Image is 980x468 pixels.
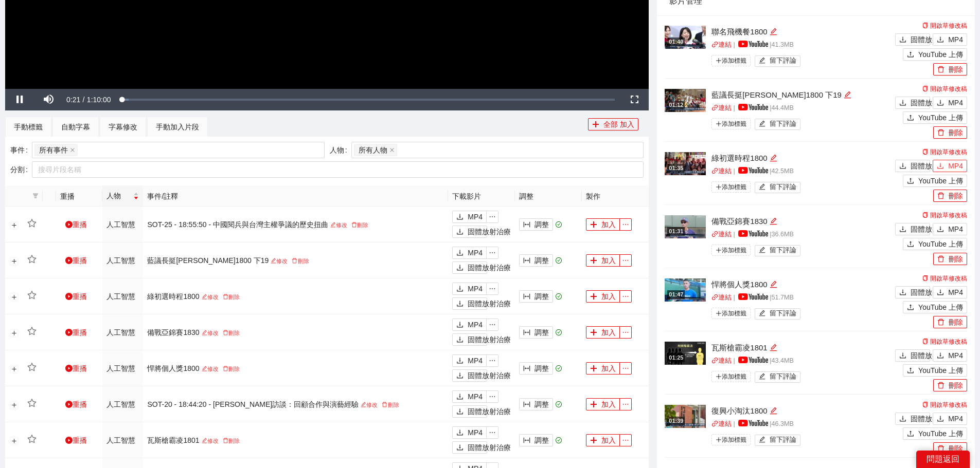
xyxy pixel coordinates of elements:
span: 刪除 [382,402,387,407]
font: 固體放射治療 [468,299,511,308]
span: 編輯 [202,366,207,371]
button: 下載MP4 [452,354,487,367]
span: 刪除 [351,222,357,228]
span: 關聯 [711,41,718,48]
img: yt_logo_rgb_light.a676ea31.png [738,357,768,363]
span: 篩選 [30,193,41,199]
font: 全部 加入 [603,120,634,128]
font: 加入 [601,364,616,372]
button: 下載固體放射治療 [895,223,930,235]
font: 開啟草修改稿 [930,85,967,92]
font: MP4 [948,35,963,44]
font: YouTube 上傳 [918,240,963,248]
span: 編輯 [770,217,777,225]
font: 固體放射治療 [911,162,954,170]
span: 加 [590,401,597,409]
span: 列寬 [523,293,530,301]
img: yt_logo_rgb_light.a676ea31.png [738,167,768,174]
div: 編輯 [844,89,851,101]
font: MP4 [468,213,483,221]
font: 加入 [601,220,616,229]
span: 複製 [922,402,929,408]
span: 篩選 [32,193,39,199]
font: 01:40 [669,39,683,45]
button: 加加入 [586,254,620,267]
button: 刪除刪除 [933,316,967,328]
span: 編輯 [844,91,851,99]
button: 省略 [619,290,632,303]
button: 下載固體放射治療 [895,349,930,362]
button: 省略 [486,390,498,403]
button: 下載MP4 [933,349,967,362]
span: 下載 [456,249,464,257]
font: 調整 [534,400,549,408]
font: 刪除 [228,294,240,300]
font: 連結 [718,294,732,301]
button: 刪除刪除 [933,63,967,76]
a: 關聯連結 [711,357,732,364]
span: 複製 [922,86,929,92]
font: YouTube 上傳 [918,303,963,311]
span: 編輯 [759,183,765,191]
span: 加 [590,293,597,301]
font: 調整 [534,364,549,372]
span: 下載 [899,99,906,107]
span: 下載 [456,372,464,380]
font: 01:12 [669,102,683,108]
span: 省略 [620,329,631,336]
button: 下載MP4 [452,211,487,223]
span: 編輯 [202,330,207,335]
font: 重播 [73,364,87,372]
font: 調整 [534,292,549,301]
span: 加 [590,365,597,373]
button: 省略 [486,319,498,331]
button: 省略 [486,283,498,295]
span: 刪除 [937,255,945,264]
span: 編輯 [759,247,765,254]
button: 省略 [486,247,498,259]
span: 省略 [487,285,498,292]
span: 編輯 [770,407,777,415]
span: 省略 [487,249,498,256]
button: 下載MP4 [933,286,967,298]
span: 編輯 [770,28,777,35]
font: 修改 [207,366,219,372]
button: 編輯留下評論 [755,55,800,67]
span: 刪除 [223,366,228,371]
div: 編輯 [770,405,777,417]
font: 重播 [73,256,87,265]
button: 下載固體放射治療 [452,226,487,238]
span: 列寬 [523,221,530,229]
div: 編輯 [770,278,777,291]
button: 列寬調整 [519,254,553,267]
span: 上傳 [907,51,914,59]
span: 下載 [899,162,906,171]
button: 下載固體放射治療 [895,33,930,46]
div: 編輯 [770,342,777,354]
span: 下載 [937,289,944,297]
font: MP4 [468,321,483,329]
span: 列寬 [523,401,530,409]
span: 加 [590,329,597,337]
span: 省略 [620,221,631,228]
span: 省略 [620,257,631,264]
span: 下載 [456,213,464,221]
button: Pause [5,89,34,110]
font: 開啟草修改稿 [930,212,967,219]
button: 加加入 [586,326,620,339]
span: 列寬 [523,329,530,337]
span: 下載 [456,321,464,329]
span: 下載 [937,226,944,234]
font: YouTube 上傳 [918,50,963,59]
button: 刪除刪除 [933,379,967,391]
font: 調整 [534,328,549,336]
button: 列寬調整 [519,290,553,303]
font: 重播 [73,220,87,229]
font: 固體放射治療 [911,288,954,296]
button: 下載固體放射治療 [452,369,487,382]
button: 上傳YouTube 上傳 [903,238,967,250]
button: 上傳YouTube 上傳 [903,301,967,313]
font: 固體放射治療 [468,264,511,272]
span: 下載 [937,36,944,44]
span: 上傳 [907,177,914,185]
